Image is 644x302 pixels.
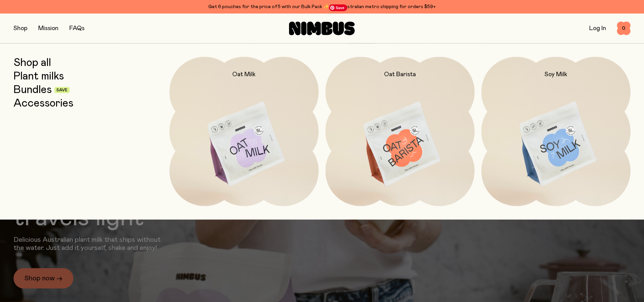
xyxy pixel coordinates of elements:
a: Oat Barista [326,57,475,206]
a: Shop all [14,57,51,69]
a: Plant milks [14,70,64,83]
a: Mission [38,25,58,31]
a: FAQs [69,25,85,31]
a: Soy Milk [481,57,630,206]
h2: Soy Milk [545,70,567,78]
a: Oat Milk [169,57,318,206]
span: Save [56,88,68,92]
span: Save [329,4,347,11]
h2: Oat Barista [384,70,416,78]
h2: Oat Milk [232,70,256,78]
div: Get 6 pouches for the price of 5 with our Bulk Pack ✨ Free Australian metro shipping for orders $59+ [14,3,630,11]
button: 0 [617,22,630,35]
a: Log In [589,25,606,31]
a: Bundles [14,84,52,96]
a: Accessories [14,97,73,110]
